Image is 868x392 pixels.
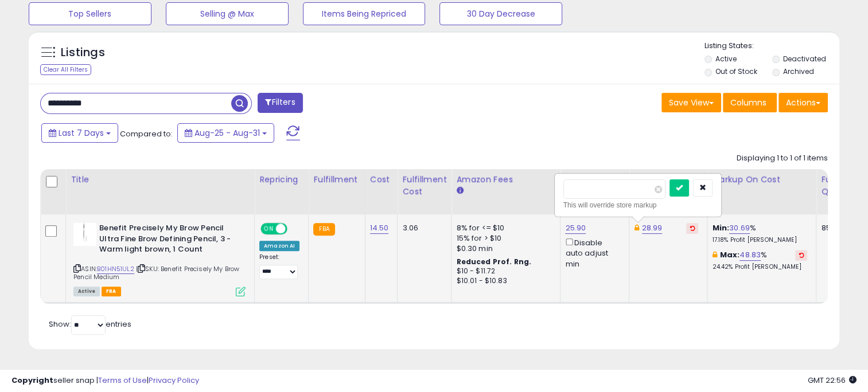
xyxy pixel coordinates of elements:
[166,2,289,25] button: Selling @ Max
[59,127,104,139] span: Last 7 Days
[11,375,199,386] div: seller snap | |
[456,266,551,276] div: $10 - $11.72
[97,264,134,274] a: B01HN51UL2
[99,223,239,258] b: Benefit Precisely My Brow Pencil Ultra Fine Brow Defining Pencil, 3 - Warm light brown, 1 Count
[712,236,807,244] p: 17.18% Profit [PERSON_NAME]
[40,64,91,75] div: Clear All Filters
[402,223,442,233] div: 3.06
[73,223,96,246] img: 21vuwNP9JTL._SL40_.jpg
[259,253,299,279] div: Preset:
[739,249,761,261] a: 48.83
[49,319,131,330] span: Show: entries
[712,223,807,244] div: %
[259,174,303,186] div: Repricing
[565,236,620,269] div: Disable auto adjust min
[262,224,276,234] span: ON
[712,250,807,271] div: %
[313,223,334,236] small: FBA
[642,222,663,234] a: 28.99
[73,264,239,281] span: | SKU: Benefit Precisely My Brow Pencil Medium
[783,66,814,76] label: Archived
[730,97,766,108] span: Columns
[258,93,302,113] button: Filters
[808,375,857,386] span: 2025-09-9 22:56 GMT
[712,174,811,186] div: Markup on Cost
[707,169,816,214] th: The percentage added to the cost of goods (COGS) that forms the calculator for Min & Max prices.
[456,244,551,254] div: $0.30 min
[370,222,389,234] a: 14.50
[102,287,121,296] span: FBA
[177,123,274,143] button: Aug-25 - Aug-31
[303,2,426,25] button: Items Being Repriced
[456,223,551,233] div: 8% for <= $10
[715,54,737,64] label: Active
[712,263,807,271] p: 24.42% Profit [PERSON_NAME]
[149,375,199,386] a: Privacy Policy
[456,233,551,244] div: 15% for > $10
[73,287,100,296] span: All listings currently available for purchase on Amazon
[98,375,147,386] a: Terms of Use
[61,45,105,61] h5: Listings
[194,127,260,139] span: Aug-25 - Aug-31
[779,93,828,112] button: Actions
[704,41,839,52] p: Listing States:
[439,2,562,25] button: 30 Day Decrease
[737,153,828,164] div: Displaying 1 to 1 of 1 items
[729,222,750,234] a: 30.69
[41,123,118,143] button: Last 7 Days
[456,174,555,186] div: Amazon Fees
[402,174,446,198] div: Fulfillment Cost
[456,276,551,286] div: $10.01 - $10.83
[821,174,861,198] div: Fulfillable Quantity
[723,93,777,112] button: Columns
[565,222,586,234] a: 25.90
[720,249,740,260] b: Max:
[712,222,729,233] b: Min:
[563,199,713,211] div: This will override store markup
[120,128,173,139] span: Compared to:
[370,174,393,186] div: Cost
[715,66,757,76] label: Out of Stock
[29,2,151,25] button: Top Sellers
[661,93,721,112] button: Save View
[456,186,463,196] small: Amazon Fees.
[456,257,531,266] b: Reduced Prof. Rng.
[71,174,250,186] div: Title
[286,224,304,234] span: OFF
[783,54,826,64] label: Deactivated
[73,223,246,295] div: ASIN:
[11,375,53,386] strong: Copyright
[259,241,299,251] div: Amazon AI
[821,223,857,233] div: 853
[313,174,360,186] div: Fulfillment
